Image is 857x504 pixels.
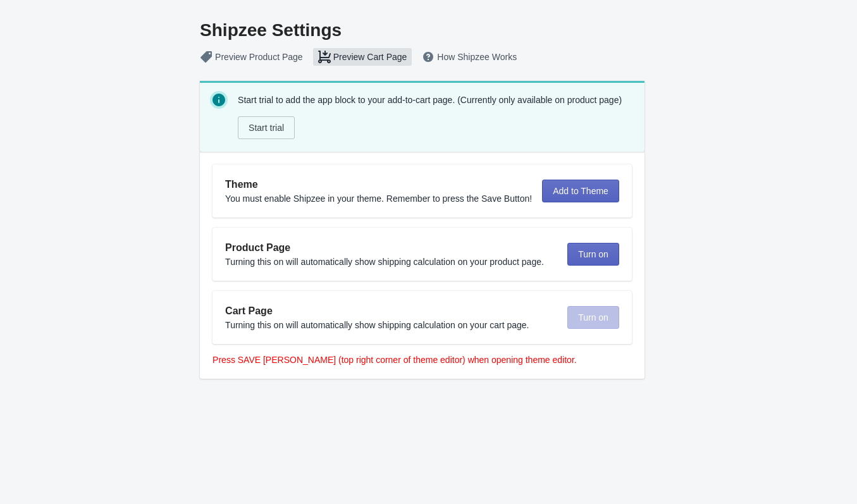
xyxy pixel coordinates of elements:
[213,353,632,366] p: Press SAVE [PERSON_NAME] (top right corner of theme editor) when opening theme editor.
[311,46,415,68] button: Preview Cart Page
[553,186,608,196] span: Add to Theme
[225,194,384,204] span: You must enable Shipzee in your theme.
[225,240,557,255] h2: Product Page
[225,257,544,267] span: Turning this on will automatically show shipping calculation on your product page.
[567,243,619,266] button: Turn on
[542,180,619,202] button: Add to Theme
[225,304,557,319] h2: Cart Page
[249,123,284,133] span: Start trial
[225,177,532,192] h2: Theme
[238,116,295,139] button: Start trial
[386,194,532,204] span: Remember to press the Save Button!
[225,320,529,330] span: Turning this on will automatically show shipping calculation on your cart page.
[414,46,524,68] button: How Shipzee Works
[578,249,608,259] span: Turn on
[200,20,632,40] h1: Shipzee Settings
[192,46,311,68] button: Preview Product Page
[238,91,634,142] div: Start trial to add the app block to your add-to-cart page. (Currently only available on product p...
